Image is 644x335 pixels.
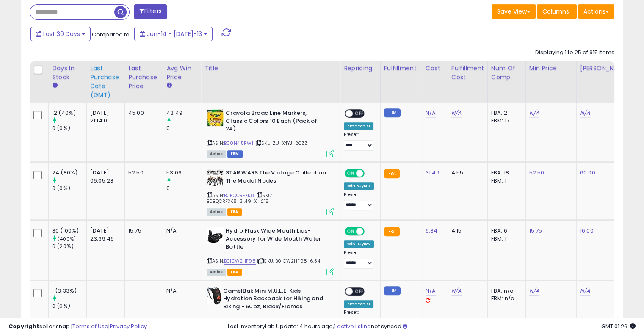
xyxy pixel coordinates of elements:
[134,4,167,19] button: Filters
[30,27,91,41] button: Last 30 Days
[207,227,224,244] img: 41G2dZsCKeL._SL40_.jpg
[147,30,202,38] span: Jun-14 - [DATE]-13
[491,169,519,177] div: FBA: 18
[52,82,57,89] small: Days In Stock.
[128,169,156,177] div: 52.50
[90,169,118,184] div: [DATE] 06:05:28
[52,287,86,295] div: 1 (3.33%)
[207,269,226,276] span: All listings currently available for purchase on Amazon
[110,322,147,330] a: Privacy Policy
[52,185,86,192] div: 0 (0%)
[166,82,171,89] small: Avg Win Price.
[205,64,337,73] div: Title
[166,227,194,235] div: N/A
[52,169,86,177] div: 24 (80%)
[228,323,636,331] div: Last InventoryLab Update: 4 hours ago, not synced.
[580,109,590,117] a: N/A
[491,117,519,125] div: FBM: 17
[58,235,76,242] small: (400%)
[426,287,436,295] a: N/A
[128,227,156,235] div: 15.75
[344,240,374,248] div: Win BuyBox
[344,132,374,151] div: Preset:
[8,323,147,331] div: seller snap | |
[207,287,221,304] img: 41jCnvg94CL._SL40_.jpg
[166,185,201,192] div: 0
[426,109,436,117] a: N/A
[529,64,573,73] div: Min Price
[224,257,256,265] a: B01GW2HF98
[384,227,400,236] small: FBA
[52,109,86,117] div: 12 (40%)
[491,295,519,302] div: FBM: n/a
[227,208,242,216] span: FBA
[226,227,329,253] b: Hydro Flask Wide Mouth Lids- Accessory for Wide Mouth Water Bottle
[90,227,118,242] div: [DATE] 23:39:46
[128,64,159,91] div: Last Purchase Price
[344,300,373,308] div: Amazon AI
[344,122,373,130] div: Amazon AI
[207,192,272,205] span: | SKU: B0BQCRFXK8_31.49_X_1215
[426,227,438,235] a: 6.34
[52,302,86,310] div: 0 (0%)
[166,125,201,132] div: 0
[529,109,539,117] a: N/A
[537,4,577,19] button: Columns
[384,108,401,117] small: FBM
[344,182,374,190] div: Win BuyBox
[363,228,377,235] span: OFF
[384,64,418,73] div: Fulfillment
[344,192,374,211] div: Preset:
[52,227,86,235] div: 30 (100%)
[384,169,400,178] small: FBA
[384,286,401,295] small: FBM
[580,227,594,235] a: 16.00
[491,227,519,235] div: FBA: 6
[207,150,226,158] span: All listings currently available for purchase on Amazon
[207,169,334,214] div: ASIN:
[8,322,39,330] strong: Copyright
[166,64,197,82] div: Avg Win Price
[529,227,542,235] a: 15.75
[166,287,194,295] div: N/A
[344,64,377,73] div: Repricing
[224,140,253,147] a: B00N415RWI
[207,109,224,126] img: 51XWvE3m6CL._SL40_.jpg
[491,287,519,295] div: FBA: n/a
[363,170,377,177] span: OFF
[601,322,636,330] span: 2025-08-13 01:26 GMT
[227,150,243,158] span: FBM
[451,227,481,235] div: 4.15
[52,64,83,82] div: Days In Stock
[207,208,226,216] span: All listings currently available for purchase on Amazon
[529,287,539,295] a: N/A
[207,169,224,186] img: 51LJBYcPu-L._SL40_.jpg
[90,64,121,100] div: Last Purchase Date (GMT)
[90,109,118,125] div: [DATE] 21:14:01
[226,169,329,187] b: STAR WARS The Vintage Collection The Modal Nodes
[166,169,201,177] div: 53.09
[254,140,307,147] span: | SKU: ZU-X4YJ-2OZZ
[451,287,462,295] a: N/A
[344,250,374,269] div: Preset:
[345,170,356,177] span: ON
[52,243,86,250] div: 6 (20%)
[491,235,519,243] div: FBM: 1
[529,169,544,177] a: 52.50
[345,228,356,235] span: ON
[353,288,366,295] span: OFF
[491,109,519,117] div: FBA: 2
[580,287,590,295] a: N/A
[224,192,254,199] a: B0BQCRFXK8
[334,322,371,330] a: 1 active listing
[451,64,484,82] div: Fulfillment Cost
[580,169,595,177] a: 60.00
[535,49,614,57] div: Displaying 1 to 25 of 915 items
[207,109,334,156] div: ASIN:
[426,64,444,73] div: Cost
[451,109,462,117] a: N/A
[92,30,131,39] span: Compared to:
[451,169,481,177] div: 4.55
[492,4,536,19] button: Save View
[491,64,522,82] div: Num of Comp.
